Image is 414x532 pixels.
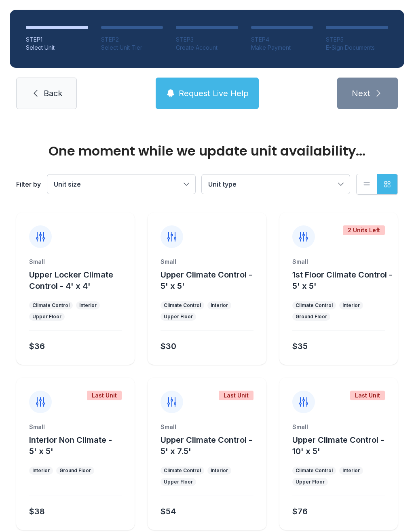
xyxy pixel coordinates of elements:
[292,434,395,457] button: Upper Climate Control - 10' x 5'
[47,175,195,194] button: Unit size
[164,479,193,485] div: Upper Floor
[101,36,163,44] div: STEP 2
[161,269,263,292] button: Upper Climate Control - 5' x 5'
[296,302,333,309] div: Climate Control
[292,258,385,266] div: Small
[164,302,201,309] div: Climate Control
[87,391,122,400] div: Last Unit
[211,302,228,309] div: Interior
[29,506,45,517] div: $38
[343,225,385,235] div: 2 Units Left
[101,44,163,52] div: Select Unit Tier
[29,341,45,352] div: $36
[296,313,327,320] div: Ground Floor
[161,434,263,457] button: Upper Climate Control - 5' x 7.5'
[292,435,384,456] span: Upper Climate Control - 10' x 5'
[296,479,325,485] div: Upper Floor
[161,423,253,431] div: Small
[29,423,122,431] div: Small
[16,179,41,189] div: Filter by
[176,36,238,44] div: STEP 3
[161,270,252,291] span: Upper Climate Control - 5' x 5'
[26,44,88,52] div: Select Unit
[292,506,308,517] div: $76
[296,467,333,474] div: Climate Control
[54,180,81,188] span: Unit size
[251,36,313,44] div: STEP 4
[29,435,112,456] span: Interior Non Climate - 5' x 5'
[29,270,113,291] span: Upper Locker Climate Control - 4' x 4'
[342,467,360,474] div: Interior
[292,269,395,292] button: 1st Floor Climate Control - 5' x 5'
[26,36,88,44] div: STEP 1
[350,391,385,400] div: Last Unit
[44,88,62,99] span: Back
[32,467,50,474] div: Interior
[29,434,131,457] button: Interior Non Climate - 5' x 5'
[326,44,388,52] div: E-Sign Documents
[161,341,176,352] div: $30
[202,175,350,194] button: Unit type
[29,258,122,266] div: Small
[161,506,176,517] div: $54
[164,313,193,320] div: Upper Floor
[292,423,385,431] div: Small
[208,180,237,188] span: Unit type
[161,435,252,456] span: Upper Climate Control - 5' x 7.5'
[161,258,253,266] div: Small
[179,88,249,99] span: Request Live Help
[352,88,370,99] span: Next
[32,313,61,320] div: Upper Floor
[164,467,201,474] div: Climate Control
[79,302,97,309] div: Interior
[29,269,131,292] button: Upper Locker Climate Control - 4' x 4'
[292,270,393,291] span: 1st Floor Climate Control - 5' x 5'
[219,391,253,400] div: Last Unit
[32,302,70,309] div: Climate Control
[251,44,313,52] div: Make Payment
[16,145,398,158] div: One moment while we update unit availability...
[342,302,360,309] div: Interior
[326,36,388,44] div: STEP 5
[211,467,228,474] div: Interior
[292,341,308,352] div: $35
[176,44,238,52] div: Create Account
[59,467,91,474] div: Ground Floor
